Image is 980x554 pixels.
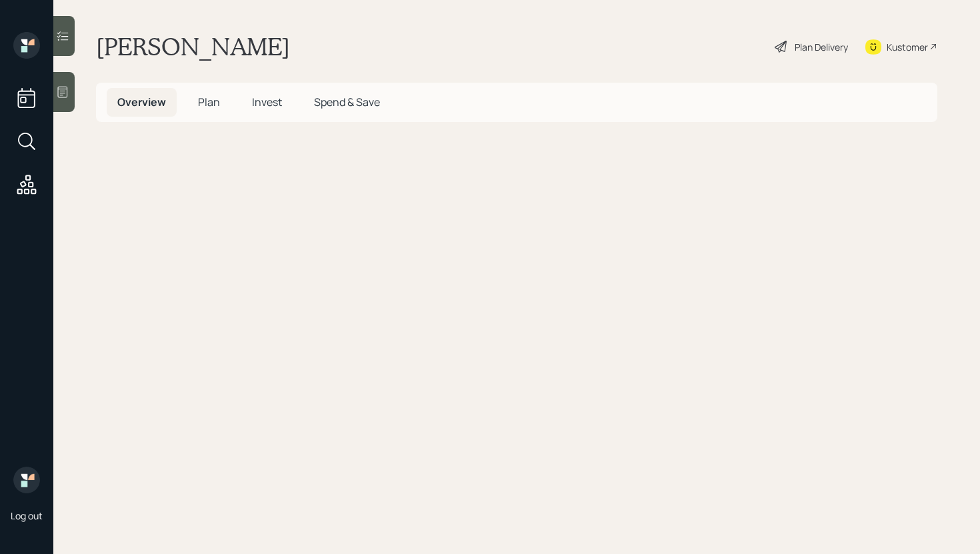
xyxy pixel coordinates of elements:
[198,95,220,109] span: Plan
[13,467,40,493] img: retirable_logo.png
[887,40,928,54] div: Kustomer
[795,40,848,54] div: Plan Delivery
[117,95,166,109] span: Overview
[252,95,282,109] span: Invest
[96,32,290,61] h1: [PERSON_NAME]
[314,95,380,109] span: Spend & Save
[11,509,43,522] div: Log out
